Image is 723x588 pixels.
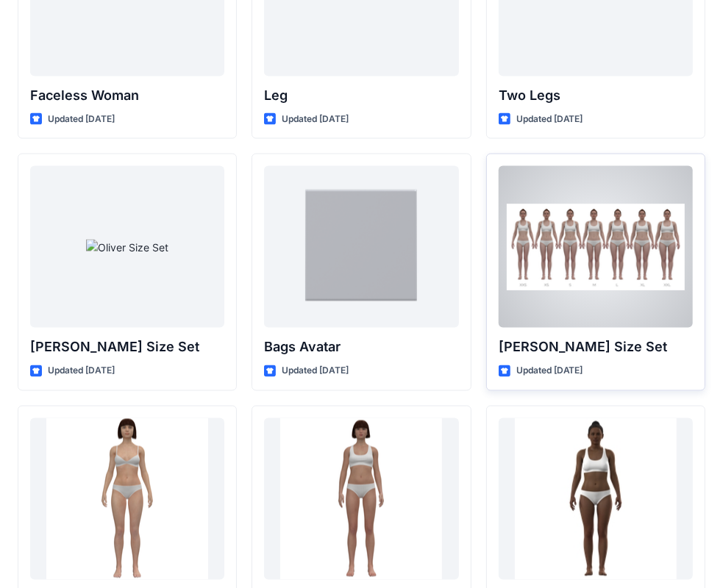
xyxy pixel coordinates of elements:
[48,363,115,379] p: Updated [DATE]
[516,363,583,379] p: Updated [DATE]
[499,418,693,580] a: Gabrielle
[264,166,458,328] a: Bags Avatar
[264,337,458,357] p: Bags Avatar
[499,337,693,357] p: [PERSON_NAME] Size Set
[48,112,115,127] p: Updated [DATE]
[499,85,693,106] p: Two Legs
[30,337,224,357] p: [PERSON_NAME] Size Set
[516,112,583,127] p: Updated [DATE]
[282,112,349,127] p: Updated [DATE]
[264,418,458,580] a: Emma
[499,166,693,328] a: Olivia Size Set
[264,85,458,106] p: Leg
[30,85,224,106] p: Faceless Woman
[282,363,349,379] p: Updated [DATE]
[30,418,224,580] a: Bella
[30,166,224,328] a: Oliver Size Set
